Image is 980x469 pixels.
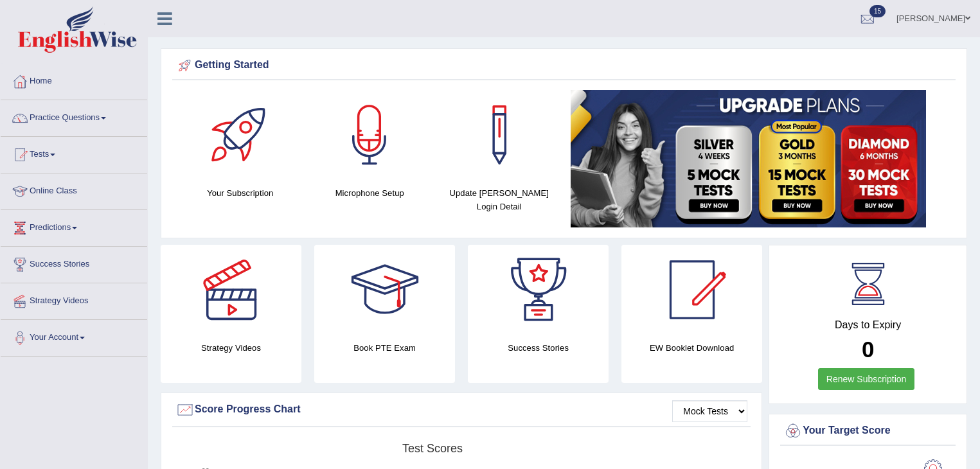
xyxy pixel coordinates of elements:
h4: Strategy Videos [161,341,301,355]
h4: Book PTE Exam [314,341,455,355]
div: Score Progress Chart [175,400,747,420]
h4: Success Stories [468,341,609,355]
a: Success Stories [1,247,147,279]
a: Tests [1,137,147,169]
h4: EW Booklet Download [621,341,762,355]
h4: Days to Expiry [783,319,952,331]
a: Renew Subscription [818,368,915,390]
img: small5.jpg [571,90,926,227]
a: Strategy Videos [1,283,147,315]
a: Home [1,64,147,96]
b: 0 [862,337,874,362]
h4: Update [PERSON_NAME] Login Detail [441,186,558,213]
a: Online Class [1,173,147,206]
a: Your Account [1,320,147,352]
div: Your Target Score [783,421,952,441]
span: 15 [869,5,886,17]
a: Predictions [1,210,147,242]
h4: Microphone Setup [312,186,429,200]
tspan: Test scores [402,442,463,455]
h4: Your Subscription [182,186,299,200]
a: Practice Questions [1,100,147,132]
div: Getting Started [175,56,952,75]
